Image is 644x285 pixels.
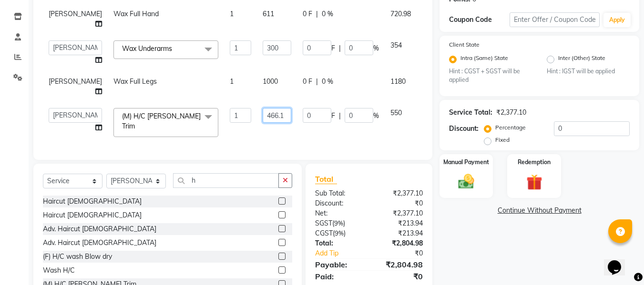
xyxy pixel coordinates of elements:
div: ₹2,804.98 [369,238,430,248]
a: x [135,122,139,130]
div: ₹213.94 [369,218,430,228]
div: ₹2,804.98 [369,259,430,270]
div: Sub Total: [308,188,369,198]
span: 0 % [322,77,333,87]
div: Total: [308,238,369,248]
input: Enter Offer / Coupon Code [510,12,600,27]
span: | [339,111,341,121]
div: ₹213.94 [369,228,430,238]
span: 354 [390,41,402,49]
span: SGST [315,219,332,227]
input: Search or Scan [173,173,279,188]
button: Apply [603,13,631,27]
div: Service Total: [449,108,492,118]
span: 550 [390,108,402,117]
div: Wash H/C [43,265,75,275]
div: ₹2,377.10 [369,188,430,198]
span: F [331,111,335,121]
span: Wax Full Legs [113,77,157,86]
label: Manual Payment [443,158,489,167]
label: Redemption [518,158,551,167]
div: ₹0 [369,271,430,282]
div: Paid: [308,271,369,282]
div: Net: [308,208,369,218]
label: Client State [449,40,480,49]
div: Payable: [308,259,369,270]
div: ₹2,377.10 [496,108,526,118]
div: Discount: [308,198,369,208]
a: x [172,44,176,53]
label: Inter (Other) State [558,54,605,65]
div: ₹0 [379,248,430,258]
div: ₹0 [369,198,430,208]
span: [PERSON_NAME] [49,10,102,18]
span: 1180 [390,77,406,86]
span: 0 % [322,9,333,19]
span: 1 [230,77,234,86]
div: Adv. Haircut [DEMOGRAPHIC_DATA] [43,224,156,234]
span: 1 [230,10,234,18]
iframe: chat widget [604,247,634,275]
div: Haircut [DEMOGRAPHIC_DATA] [43,197,142,206]
a: Continue Without Payment [441,206,637,216]
label: Percentage [495,123,526,132]
span: | [316,9,318,19]
span: 9% [335,229,344,237]
span: (M) H/C [PERSON_NAME] Trim [122,112,201,130]
span: Wax Underarms [122,44,172,53]
span: CGST [315,229,333,237]
div: (F) H/C wash Blow dry [43,252,112,262]
span: [PERSON_NAME] [49,77,102,86]
span: | [339,43,341,53]
span: 9% [334,219,343,227]
span: | [316,77,318,87]
img: _gift.svg [521,172,547,192]
div: Adv. Haircut [DEMOGRAPHIC_DATA] [43,238,156,248]
span: Total [315,174,337,184]
div: ( ) [308,218,369,228]
span: Wax Full Hand [113,10,159,18]
span: 720.98 [390,10,411,18]
label: Fixed [495,136,510,144]
div: ₹2,377.10 [369,208,430,218]
span: % [373,43,379,53]
div: ( ) [308,228,369,238]
span: F [331,43,335,53]
img: _cash.svg [453,172,479,190]
a: Add Tip [308,248,379,258]
div: Discount: [449,124,479,134]
label: Intra (Same) State [460,54,508,65]
span: 611 [263,10,274,18]
span: % [373,111,379,121]
span: 1000 [263,77,278,86]
div: Coupon Code [449,15,509,25]
span: 0 F [303,9,312,19]
small: Hint : IGST will be applied [547,67,630,76]
span: 0 F [303,77,312,87]
div: Haircut [DEMOGRAPHIC_DATA] [43,210,142,220]
small: Hint : CGST + SGST will be applied [449,67,532,85]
